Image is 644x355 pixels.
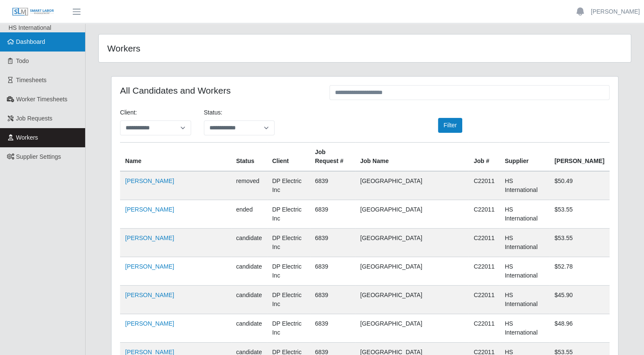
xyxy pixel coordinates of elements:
td: DP Electric Inc [267,171,309,200]
td: [GEOGRAPHIC_DATA] [355,200,469,229]
td: candidate [231,286,267,314]
td: $50.49 [549,171,610,200]
th: Job Name [355,143,469,172]
a: [PERSON_NAME] [125,235,174,241]
span: Workers [16,134,38,141]
td: HS International [500,286,550,314]
td: $48.96 [549,314,610,343]
td: $53.55 [549,200,610,229]
td: C22011 [469,200,500,229]
td: candidate [231,229,267,257]
button: Filter [438,118,462,133]
td: 6839 [310,171,355,200]
a: [PERSON_NAME] [125,206,174,213]
td: C22011 [469,257,500,286]
td: $53.55 [549,229,610,257]
td: [GEOGRAPHIC_DATA] [355,171,469,200]
h4: All Candidates and Workers [120,85,317,96]
td: $52.78 [549,257,610,286]
th: Client [267,143,309,172]
span: Timesheets [16,77,47,83]
td: ended [231,200,267,229]
span: Todo [16,57,29,64]
td: HS International [500,200,550,229]
td: HS International [500,314,550,343]
td: DP Electric Inc [267,286,309,314]
td: candidate [231,257,267,286]
img: SLM Logo [12,7,54,17]
a: [PERSON_NAME] [125,292,174,298]
td: C22011 [469,314,500,343]
span: Supplier Settings [16,153,61,160]
td: 6839 [310,257,355,286]
td: HS International [500,229,550,257]
td: removed [231,171,267,200]
td: [GEOGRAPHIC_DATA] [355,257,469,286]
td: DP Electric Inc [267,229,309,257]
td: HS International [500,171,550,200]
td: C22011 [469,286,500,314]
span: HS International [9,24,51,31]
td: DP Electric Inc [267,257,309,286]
td: 6839 [310,200,355,229]
td: DP Electric Inc [267,314,309,343]
td: 6839 [310,314,355,343]
label: Status: [204,108,223,117]
span: Worker Timesheets [16,96,67,103]
th: Job # [469,143,500,172]
td: 6839 [310,286,355,314]
span: Job Requests [16,115,53,122]
label: Client: [120,108,137,117]
td: DP Electric Inc [267,200,309,229]
td: HS International [500,257,550,286]
th: Status [231,143,267,172]
a: [PERSON_NAME] [125,320,174,327]
td: $45.90 [549,286,610,314]
td: [GEOGRAPHIC_DATA] [355,286,469,314]
a: [PERSON_NAME] [125,263,174,270]
td: [GEOGRAPHIC_DATA] [355,314,469,343]
a: [PERSON_NAME] [125,177,174,184]
th: Job Request # [310,143,355,172]
td: 6839 [310,229,355,257]
th: [PERSON_NAME] [549,143,610,172]
td: [GEOGRAPHIC_DATA] [355,229,469,257]
th: Supplier [500,143,550,172]
td: C22011 [469,171,500,200]
td: candidate [231,314,267,343]
span: Dashboard [16,38,46,45]
th: Name [120,143,231,172]
a: [PERSON_NAME] [591,7,640,16]
td: C22011 [469,229,500,257]
h4: Workers [107,43,315,54]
